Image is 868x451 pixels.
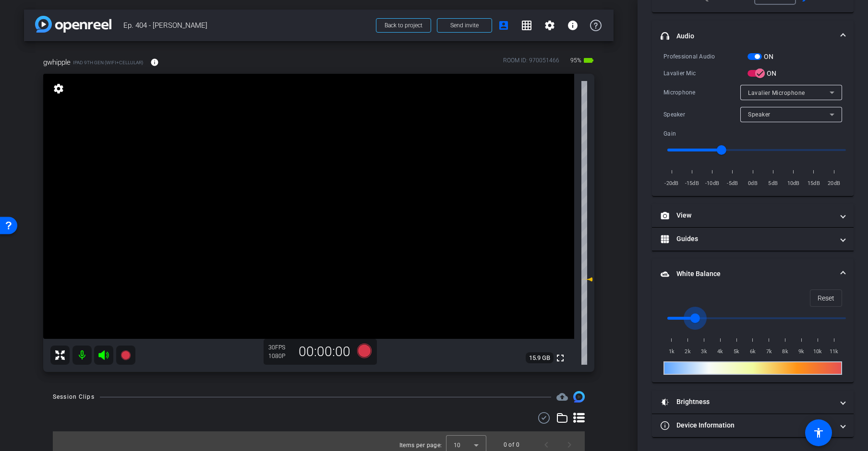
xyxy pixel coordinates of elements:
div: 1080P [268,352,292,360]
span: 4k [712,347,728,357]
span: 10k [809,347,826,357]
span: 5k [728,347,745,357]
span: 11k [826,347,842,357]
span: Reset [818,289,834,307]
div: Audio [652,51,854,196]
label: ON [765,69,777,78]
mat-icon: info [150,58,159,67]
div: Session Clips [53,392,95,402]
mat-icon: battery_std [583,55,594,66]
span: 6k [745,347,761,357]
mat-panel-title: Brightness [661,397,833,407]
div: 00:00:00 [292,344,357,360]
mat-icon: fullscreen [555,352,566,364]
mat-panel-title: Guides [661,234,833,244]
mat-expansion-panel-header: Device Information [652,414,854,437]
mat-icon: settings [544,20,555,31]
mat-icon: cloud_upload [556,391,568,403]
span: 3k [696,347,712,357]
span: Send invite [450,22,479,29]
span: Back to project [385,22,422,29]
span: 9k [794,347,810,357]
div: Professional Audio [663,52,747,61]
div: 30 [268,344,292,351]
mat-icon: settings [52,83,65,94]
div: Gain [663,129,747,139]
span: 95% [569,53,583,68]
span: 5dB [765,179,781,188]
mat-panel-title: White Balance [661,269,833,279]
span: Lavalier Microphone [748,90,805,96]
span: 7k [761,347,777,357]
mat-expansion-panel-header: Guides [652,228,854,251]
div: Speaker [663,110,740,119]
mat-icon: accessibility [813,427,824,439]
mat-panel-title: Audio [661,31,833,41]
mat-icon: account_box [498,20,509,31]
span: 20dB [826,179,842,188]
button: Back to project [376,18,431,33]
span: 2k [680,347,696,357]
span: -10dB [704,179,721,188]
mat-panel-title: Device Information [661,420,833,430]
mat-expansion-panel-header: White Balance [652,259,854,289]
span: iPad 9th Gen (WiFi+Cellular) [73,59,143,66]
span: gwhipple [43,57,71,68]
span: -5dB [724,179,741,188]
mat-expansion-panel-header: Brightness [652,391,854,414]
div: Items per page: [399,440,442,450]
mat-icon: grid_on [521,20,532,31]
label: ON [762,52,774,61]
span: 15dB [806,179,822,188]
span: -15dB [684,179,700,188]
span: 10dB [785,179,802,188]
div: Microphone [663,88,740,97]
span: Ep. 404 - [PERSON_NAME] [123,16,370,35]
div: 0 of 0 [504,440,519,450]
span: 0dB [745,179,761,188]
img: Session clips [573,391,585,403]
span: -20dB [663,179,680,188]
span: Speaker [748,111,771,118]
mat-expansion-panel-header: View [652,204,854,227]
button: Reset [810,289,842,307]
button: Send invite [437,18,492,33]
mat-panel-title: View [661,210,833,220]
mat-expansion-panel-header: Audio [652,21,854,51]
span: 1k [663,347,680,357]
div: Lavalier Mic [663,69,747,78]
div: ROOM ID: 970051466 [503,56,559,70]
div: White Balance [652,289,854,382]
mat-icon: info [567,20,579,31]
span: 8k [777,347,794,357]
span: FPS [275,344,285,351]
span: Destinations for your clips [556,391,568,403]
span: 15.9 GB [526,352,554,364]
mat-icon: -8 dB [581,274,593,285]
img: app-logo [35,16,111,33]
